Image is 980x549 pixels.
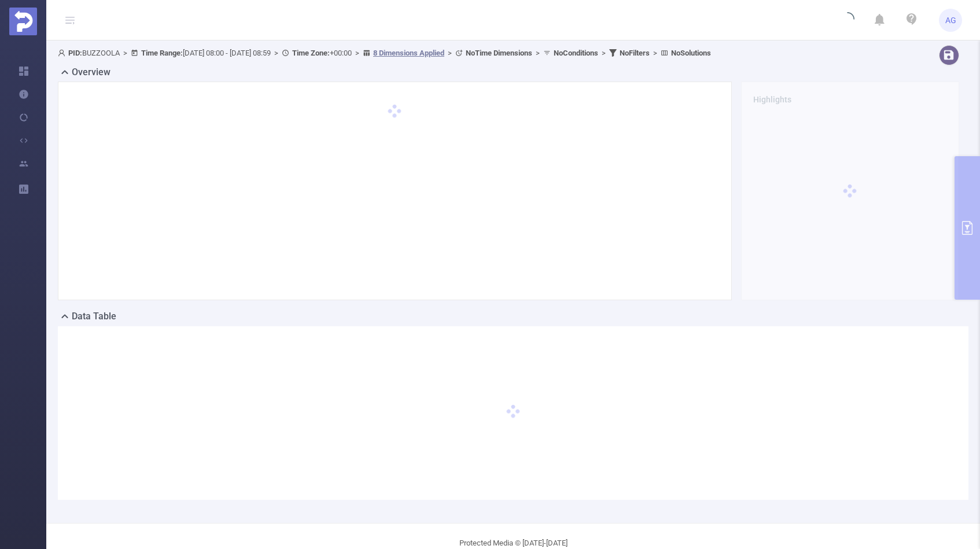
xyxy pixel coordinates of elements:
[120,49,131,57] span: >
[444,49,455,57] span: >
[292,49,330,57] b: Time Zone:
[58,49,68,57] i: icon: user
[532,49,543,57] span: >
[554,49,598,57] b: No Conditions
[841,12,854,28] i: icon: loading
[650,49,661,57] span: >
[68,49,82,57] b: PID:
[72,309,116,323] h2: Data Table
[58,49,711,57] span: BUZZOOLA [DATE] 08:00 - [DATE] 08:59 +00:00
[671,49,711,57] b: No Solutions
[598,49,609,57] span: >
[373,49,444,57] u: 8 Dimensions Applied
[352,49,363,57] span: >
[141,49,183,57] b: Time Range:
[9,8,37,35] img: Protected Media
[466,49,532,57] b: No Time Dimensions
[945,9,956,32] span: AG
[620,49,650,57] b: No Filters
[72,65,110,79] h2: Overview
[271,49,282,57] span: >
